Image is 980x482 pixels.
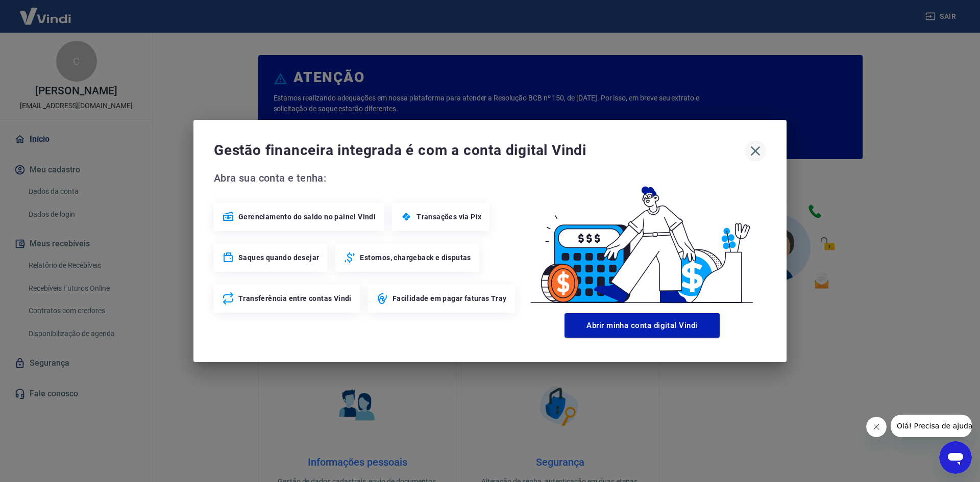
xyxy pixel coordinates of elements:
[238,252,319,263] span: Saques quando desejar
[565,313,720,338] button: Abrir minha conta digital Vindi
[214,140,745,161] span: Gestão financeira integrada é com a conta digital Vindi
[393,293,507,303] span: Facilidade em pagar faturas Tray
[518,170,766,309] img: Good Billing
[939,441,972,474] iframe: Botão para abrir a janela de mensagens
[416,212,481,222] span: Transações via Pix
[238,212,376,222] span: Gerenciamento do saldo no painel Vindi
[238,293,352,303] span: Transferência entre contas Vindi
[6,7,86,15] span: Olá! Precisa de ajuda?
[360,252,471,263] span: Estornos, chargeback e disputas
[891,415,972,437] iframe: Mensagem da empresa
[866,417,887,437] iframe: Fechar mensagem
[214,170,518,186] span: Abra sua conta e tenha:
